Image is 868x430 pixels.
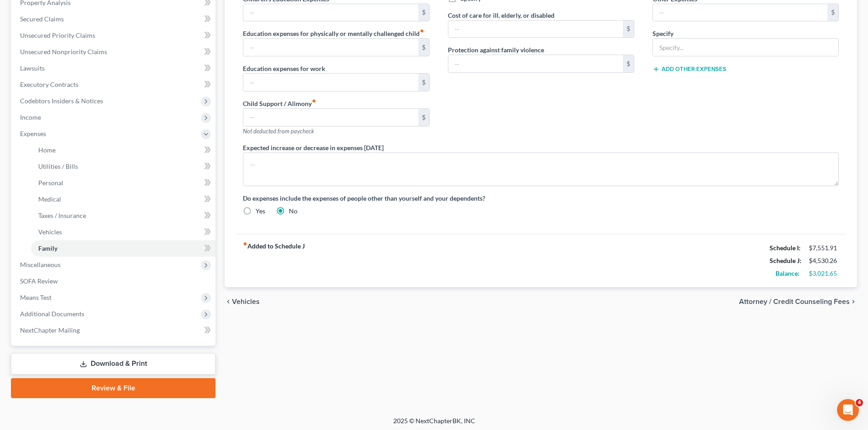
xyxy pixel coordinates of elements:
input: -- [243,74,418,91]
div: $ [623,55,634,72]
span: Additional Documents [20,310,84,318]
span: Codebtors Insiders & Notices [20,97,103,105]
span: Medical [38,195,61,203]
div: $7,551.91 [809,243,839,253]
input: -- [653,4,827,21]
span: Secured Claims [20,15,64,23]
a: Unsecured Priority Claims [13,27,216,44]
label: Specify [652,29,673,38]
i: fiber_manual_record [312,99,316,103]
span: Executory Contracts [20,81,78,88]
div: $ [418,109,429,126]
span: Taxes / Insurance [38,212,86,219]
span: NextChapter Mailing [20,326,80,334]
strong: Balance: [776,269,800,277]
a: Executory Contracts [13,76,216,93]
label: Child Support / Alimony [243,99,316,108]
input: -- [448,20,623,38]
a: Review & File [11,378,216,398]
i: chevron_right [850,298,857,305]
span: Unsecured Priority Claims [20,31,95,39]
button: Add Other Expenses [652,66,726,73]
span: Lawsuits [20,64,45,72]
a: Vehicles [31,224,216,240]
label: Expected increase or decrease in expenses [DATE] [243,143,384,152]
span: Unsecured Nonpriority Claims [20,48,107,56]
span: Home [38,146,56,154]
button: chevron_left Vehicles [225,298,260,305]
div: $ [418,39,429,56]
input: -- [243,109,418,126]
a: Utilities / Bills [31,158,216,175]
input: -- [243,39,418,56]
div: $4,530.26 [809,256,839,265]
a: Secured Claims [13,11,216,27]
span: 4 [856,399,863,406]
a: Personal [31,175,216,191]
span: Utilities / Bills [38,162,78,170]
input: -- [243,4,418,21]
div: $ [623,20,634,38]
a: Taxes / Insurance [31,207,216,224]
a: SOFA Review [13,273,216,289]
span: Means Test [20,293,51,301]
span: Expenses [20,130,46,137]
label: Education expenses for work [243,64,325,73]
i: chevron_left [225,298,232,305]
a: Home [31,142,216,158]
a: Lawsuits [13,60,216,76]
div: $ [418,4,429,21]
a: Medical [31,191,216,207]
label: Protection against family violence [448,45,544,55]
span: Miscellaneous [20,261,61,268]
i: fiber_manual_record [420,29,424,33]
span: SOFA Review [20,277,58,285]
label: No [289,207,298,216]
label: Do expenses include the expenses of people other than yourself and your dependents? [243,193,839,203]
button: Attorney / Credit Counseling Fees chevron_right [739,298,857,305]
div: $3,021.65 [809,269,839,278]
label: Cost of care for ill, elderly, or disabled [448,10,555,20]
label: Yes [256,207,265,216]
a: Download & Print [11,353,216,374]
span: Not deducted from paycheck [243,127,314,135]
a: NextChapter Mailing [13,322,216,339]
label: Education expenses for physically or mentally challenged child [243,29,424,38]
span: Attorney / Credit Counseling Fees [739,298,850,305]
a: Family [31,240,216,257]
input: Specify... [653,39,838,56]
span: Vehicles [38,228,62,236]
a: Unsecured Nonpriority Claims [13,44,216,60]
span: Vehicles [232,298,260,305]
div: $ [418,74,429,91]
i: fiber_manual_record [243,242,247,246]
span: Family [38,244,57,252]
span: Income [20,113,41,121]
strong: Schedule I: [770,244,801,252]
strong: Added to Schedule J [243,242,305,280]
iframe: Intercom live chat [837,399,859,421]
span: Personal [38,179,63,187]
input: -- [448,55,623,72]
div: $ [827,4,838,21]
strong: Schedule J: [770,257,801,264]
